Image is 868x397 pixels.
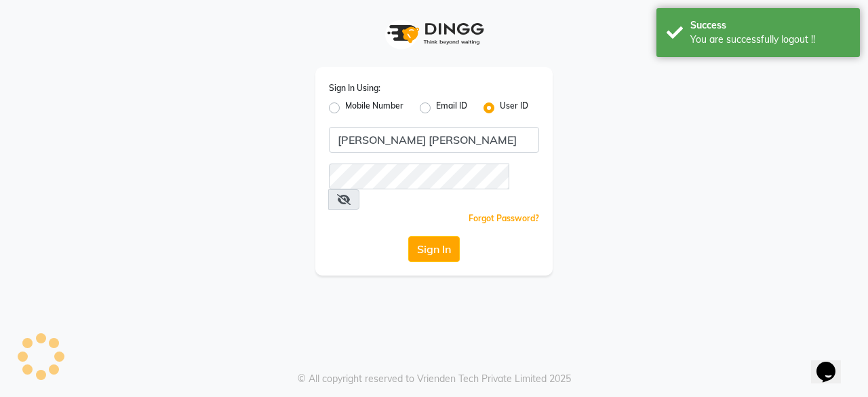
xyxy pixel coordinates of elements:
label: Mobile Number [345,100,403,116]
input: Username [329,127,539,153]
iframe: chat widget [811,343,854,383]
a: Forgot Password? [469,213,539,223]
label: Email ID [436,100,467,116]
label: Sign In Using: [329,82,380,94]
button: Sign In [408,236,460,262]
img: logo1.svg [380,14,488,54]
label: User ID [500,100,528,116]
div: You are successfully logout !! [690,33,850,47]
input: Username [329,164,509,189]
div: Success [690,18,850,33]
